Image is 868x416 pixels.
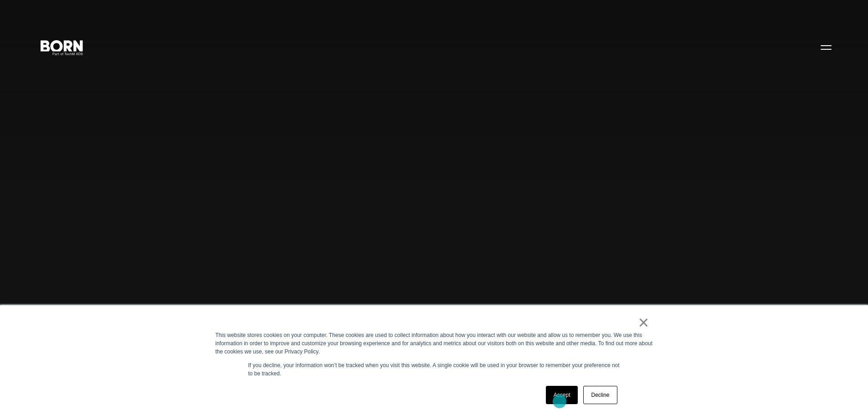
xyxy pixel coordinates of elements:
p: If you decline, your information won’t be tracked when you visit this website. A single cookie wi... [248,361,620,378]
div: This website stores cookies on your computer. These cookies are used to collect information about... [216,331,653,356]
button: Open [815,37,837,57]
a: Accept [546,386,578,404]
a: Decline [583,386,617,404]
a: × [638,318,649,326]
